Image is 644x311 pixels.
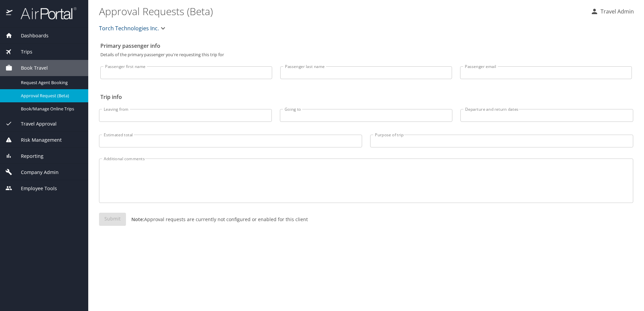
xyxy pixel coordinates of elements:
span: Torch Technologies Inc. [99,24,159,33]
button: Torch Technologies Inc. [96,22,170,35]
span: Book/Manage Online Trips [21,106,80,112]
span: Risk Management [12,136,62,144]
h2: Trip info [100,92,632,102]
img: airportal-logo.png [13,7,76,20]
span: Book Travel [12,64,48,72]
span: Trips [12,48,32,56]
p: Travel Admin [599,7,634,15]
button: Travel Admin [588,5,637,18]
span: Dashboards [12,32,49,39]
strong: Note: [131,216,144,222]
img: icon-airportal.png [6,7,13,20]
p: Approval requests are currently not configured or enabled for this client [126,216,308,223]
span: Travel Approval [12,120,57,128]
span: Reporting [12,152,43,160]
span: Request Agent Booking [21,79,80,86]
p: Details of the primary passenger you're requesting this trip for [100,53,632,57]
span: Employee Tools [12,185,57,192]
h1: Approval Requests (Beta) [99,1,585,22]
span: Approval Request (Beta) [21,93,80,99]
h2: Primary passenger info [100,40,632,51]
span: Company Admin [12,169,59,176]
